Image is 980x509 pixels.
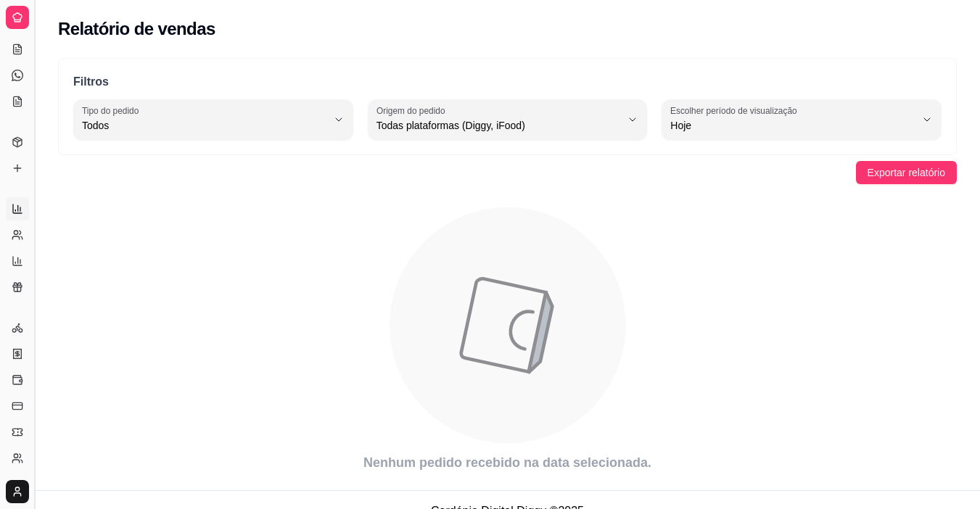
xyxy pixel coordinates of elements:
[58,17,215,41] h2: Relatório de vendas
[376,118,622,133] span: Todas plataformas (Diggy, iFood)
[868,165,945,181] span: Exportar relatório
[73,99,353,140] button: Tipo do pedidoTodos
[73,73,942,91] p: Filtros
[368,99,648,140] button: Origem do pedidoTodas plataformas (Diggy, iFood)
[376,104,450,117] label: Origem do pedido
[82,104,144,117] label: Tipo do pedido
[670,104,802,117] label: Escolher período de visualização
[58,452,957,473] article: Nenhum pedido recebido na data selecionada.
[58,199,957,452] div: animation
[670,118,915,133] span: Hoje
[82,118,327,133] span: Todos
[662,99,942,140] button: Escolher período de visualizaçãoHoje
[856,161,957,184] button: Exportar relatório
